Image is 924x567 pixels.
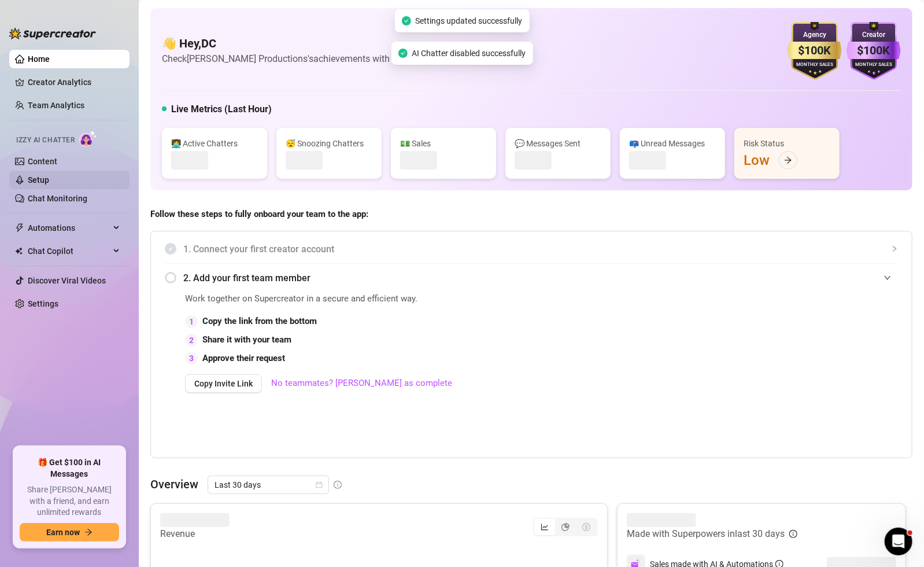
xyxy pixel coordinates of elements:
iframe: Adding Team Members [667,292,898,440]
span: arrow-right [84,528,93,536]
span: Last 30 days [215,476,322,494]
div: 1 [185,315,198,328]
div: segmented control [533,518,598,536]
div: $100K [847,42,901,60]
span: arrow-right [784,156,792,164]
span: Izzy AI Chatter [16,135,75,146]
a: Discover Viral Videos [28,276,106,285]
a: Home [28,54,50,64]
div: Creator [847,30,901,41]
div: 2 [185,334,198,347]
span: info-circle [789,530,797,538]
div: 💬 Messages Sent [515,137,601,150]
div: 3 [185,352,198,365]
iframe: Intercom live chat [885,528,912,555]
span: info-circle [334,481,342,489]
img: Chat Copilot [15,247,23,255]
span: collapsed [891,245,898,252]
a: Settings [28,299,58,308]
div: 1. Connect your first creator account [165,235,898,263]
a: Content [28,157,57,166]
span: calendar [316,481,323,488]
span: Automations [28,219,110,237]
span: dollar-circle [582,523,590,531]
div: $100K [788,42,842,60]
span: Earn now [46,528,80,537]
span: Settings updated successfully [416,14,523,27]
strong: Follow these steps to fully onboard your team to the app: [150,209,368,219]
span: AI Chatter disabled successfully [412,47,526,60]
span: Work together on Supercreator in a secure and efficient way. [185,292,638,306]
span: 🎁 Get $100 in AI Messages [20,457,119,480]
strong: Copy the link from the bottom [202,316,317,326]
article: Made with Superpowers in last 30 days [627,527,785,541]
div: 👩‍💻 Active Chatters [171,137,258,150]
span: Share [PERSON_NAME] with a friend, and earn unlimited rewards [20,484,119,518]
span: Chat Copilot [28,242,110,260]
span: check-circle [402,16,411,25]
span: check-circle [398,49,408,58]
span: line-chart [541,523,549,531]
span: thunderbolt [15,223,24,233]
a: Setup [28,175,49,185]
span: 1. Connect your first creator account [183,242,898,256]
span: expanded [884,274,891,281]
span: Copy Invite Link [194,379,253,388]
span: pie-chart [561,523,570,531]
a: Chat Monitoring [28,194,87,203]
div: Risk Status [744,137,830,150]
strong: Approve their request [202,353,285,363]
article: Overview [150,476,198,493]
a: No teammates? [PERSON_NAME] as complete [271,377,452,391]
strong: Share it with your team [202,334,291,345]
div: 😴 Snoozing Chatters [286,137,372,150]
article: Check [PERSON_NAME] Productions's achievements with Supercreator [162,51,444,66]
article: Revenue [160,527,230,541]
img: AI Chatter [79,130,97,147]
div: Monthly Sales [847,61,901,69]
img: logo-BBDzfeDw.svg [9,28,96,39]
div: Agency [788,30,842,41]
button: Earn nowarrow-right [20,523,119,542]
div: 💵 Sales [400,137,487,150]
div: 2. Add your first team member [165,264,898,292]
button: Copy Invite Link [185,374,262,393]
img: gold-badge-CigiZidd.svg [788,22,842,80]
a: Team Analytics [28,101,84,110]
h4: 👋 Hey, DC [162,35,444,51]
div: 📪 Unread Messages [629,137,716,150]
img: purple-badge-B9DA21FR.svg [847,22,901,80]
h5: Live Metrics (Last Hour) [171,102,272,116]
span: 2. Add your first team member [183,271,898,285]
a: Creator Analytics [28,73,120,91]
div: Monthly Sales [788,61,842,69]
